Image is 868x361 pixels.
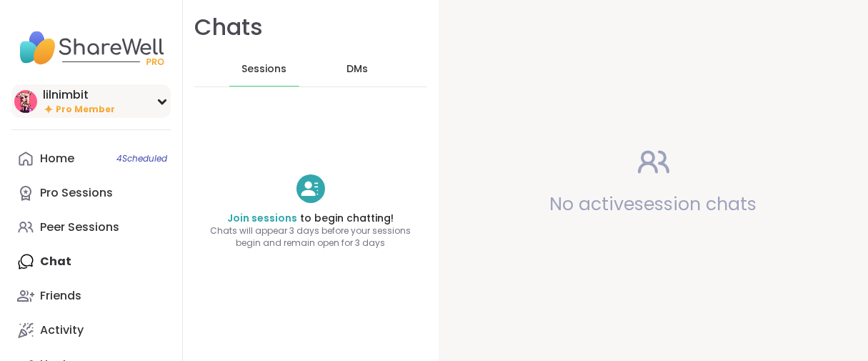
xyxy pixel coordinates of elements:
div: Pro Sessions [40,185,113,201]
div: Activity [40,322,84,338]
div: lilnimbit [43,87,115,103]
a: Pro Sessions [11,176,171,210]
span: Sessions [241,62,286,76]
span: DMs [346,62,368,76]
a: Peer Sessions [11,210,171,244]
span: Chats will appear 3 days before your sessions begin and remain open for 3 days [183,225,439,249]
img: ShareWell Nav Logo [11,23,171,73]
h4: to begin chatting! [183,212,439,226]
a: Activity [11,313,171,347]
div: Friends [40,288,81,304]
span: 4 Scheduled [116,153,167,164]
h1: Chats [194,11,263,44]
a: Join sessions [228,211,298,225]
img: lilnimbit [14,90,37,113]
span: Pro Member [56,104,115,116]
div: Home [40,151,74,167]
div: Peer Sessions [40,219,119,235]
a: Home4Scheduled [11,142,171,176]
a: Friends [11,279,171,313]
span: No active session chats [550,192,757,217]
